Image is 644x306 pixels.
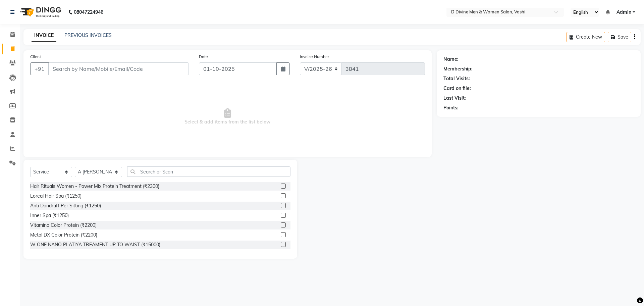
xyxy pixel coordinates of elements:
a: INVOICE [32,30,56,42]
span: Select & add items from the list below [30,83,425,150]
button: +91 [30,62,49,75]
img: logo [17,3,63,21]
div: Loreal Hair Spa (₹1250) [30,193,82,200]
div: Vitamino Color Protein (₹2200) [30,222,97,229]
div: Anti Dandruff Per Sitting (₹1250) [30,202,101,209]
input: Search by Name/Mobile/Email/Code [48,62,189,75]
div: Inner Spa (₹1250) [30,212,69,219]
div: Card on file: [443,85,471,92]
label: Invoice Number [300,54,329,60]
input: Search or Scan [127,166,290,177]
button: Create New [567,32,605,42]
div: Membership: [443,65,473,72]
div: Hair Rituals Women - Power Mix Protein Treatment (₹2300) [30,183,159,190]
label: Date [199,54,208,60]
a: PREVIOUS INVOICES [64,32,112,38]
div: Last Visit: [443,95,466,102]
span: Admin [616,9,631,16]
b: 08047224946 [74,3,103,21]
div: W ONE NANO PLATIYA TREAMENT UP TO WAIST (₹15000) [30,241,160,248]
div: Total Visits: [443,75,470,82]
div: Points: [443,104,459,111]
div: Metal DX Color Protein (₹2200) [30,232,97,239]
button: Save [608,32,631,42]
div: Name: [443,56,459,63]
label: Client [30,54,41,60]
